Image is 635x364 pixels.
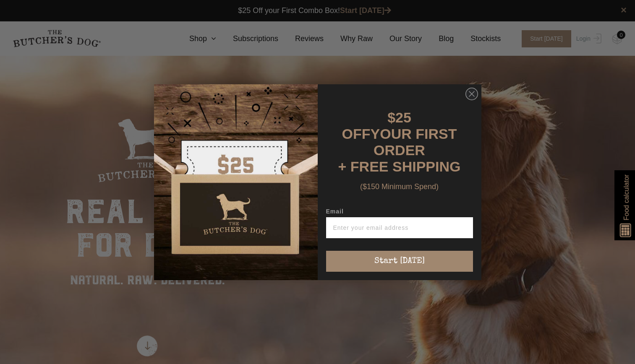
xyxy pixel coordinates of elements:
span: Food calculator [621,174,631,220]
span: $25 OFF [342,109,411,142]
button: Close dialog [465,88,478,100]
button: Start [DATE] [326,251,473,272]
span: ($150 Minimum Spend) [360,182,439,191]
img: d0d537dc-5429-4832-8318-9955428ea0a1.jpeg [154,84,318,280]
label: Email [326,208,473,217]
input: Enter your email address [326,217,473,238]
span: YOUR FIRST ORDER + FREE SHIPPING [338,126,461,174]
